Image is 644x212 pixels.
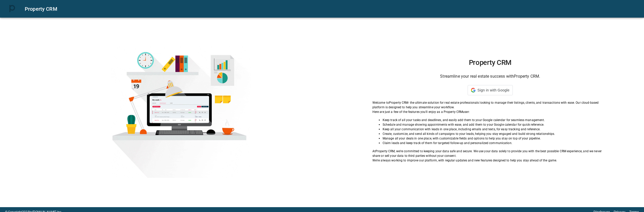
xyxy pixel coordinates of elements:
[372,73,608,80] h6: Streamline your real estate success with Property CRM .
[372,100,608,110] p: Welcome to Property CRM - the ultimate solution for real estate professionals looking to manage t...
[372,158,608,163] p: We're always working to improve our platform, with regular updates and new features designed to h...
[383,141,608,145] p: Claim leads and keep track of them for targeted follow-up and personalized communication.
[372,58,608,67] h1: Property CRM
[383,118,608,122] p: Keep track of all your tasks and deadlines, and easily add them to your Google calendar for seaml...
[383,122,608,127] p: Schedule and manage showing appointments with ease, and add them to your Google calendar for quic...
[372,149,608,158] p: At Property CRM , we're committed to keeping your data safe and secure. We use your data solely t...
[383,136,608,141] p: Manage all your deals in one place, with customizable fields and options to help you stay on top ...
[468,85,513,95] div: Sign in with Google
[383,132,608,136] p: Create, customize, and send all kinds of campaigns to your leads, helping you stay engaged and bu...
[383,127,608,132] p: Keep all your communication with leads in one place, including emails and texts, for easy trackin...
[25,5,638,13] div: Property CRM
[372,110,608,114] p: Here are just a few of the features you'll enjoy as a Property CRM user:
[478,88,509,92] span: Sign in with Google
